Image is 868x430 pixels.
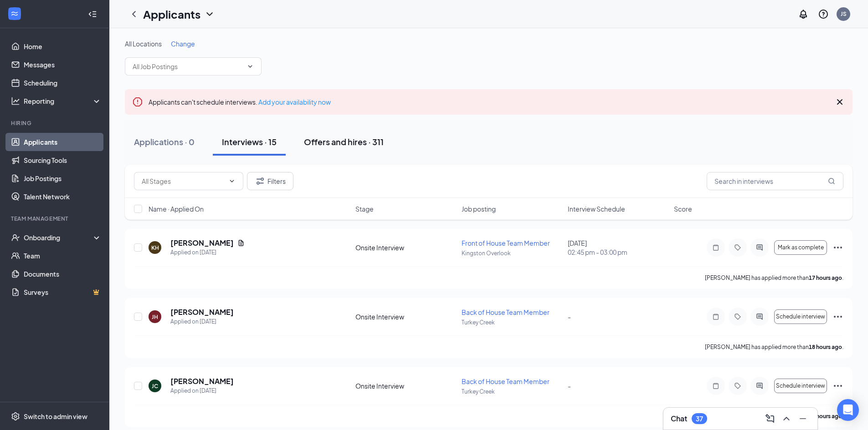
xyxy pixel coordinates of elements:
input: All Job Postings [133,61,243,71]
p: Turkey Creek [462,388,562,395]
a: Talent Network [24,187,102,206]
div: 37 [696,415,703,423]
h5: [PERSON_NAME] [170,307,234,317]
button: ChevronUp [779,411,794,426]
div: Offers and hires · 311 [304,136,384,147]
svg: Filter [255,176,266,187]
button: Schedule interview [774,309,827,324]
div: Hiring [11,119,100,127]
svg: ActiveChat [754,244,765,251]
span: Interview Schedule [568,204,625,213]
svg: ChevronDown [204,9,215,20]
p: [PERSON_NAME] has applied more than . [705,274,843,282]
a: Job Postings [24,169,102,187]
button: Filter Filters [247,172,293,190]
input: Search in interviews [707,172,843,190]
svg: ActiveChat [754,382,765,390]
svg: Document [237,239,245,247]
svg: Note [710,382,721,390]
div: Interviews · 15 [222,136,277,147]
div: Switch to admin view [24,412,87,421]
svg: UserCheck [11,233,20,242]
svg: Tag [732,244,743,251]
div: JS [841,10,847,18]
button: Mark as complete [774,240,827,255]
span: Mark as complete [778,244,824,251]
svg: Cross [834,96,845,107]
div: Onboarding [24,233,94,242]
svg: Note [710,313,721,320]
span: Front of House Team Member [462,239,550,247]
span: Name · Applied On [149,204,204,213]
svg: ChevronDown [247,63,254,70]
svg: Notifications [798,9,809,20]
span: Schedule interview [776,383,825,389]
h1: Applicants [143,6,200,22]
input: All Stages [142,176,225,186]
div: JC [152,382,158,390]
div: Applied on [DATE] [170,317,234,326]
span: Applicants can't schedule interviews. [149,98,331,106]
a: Documents [24,265,102,283]
svg: ActiveChat [754,313,765,320]
span: Job posting [462,204,496,213]
span: All Locations [125,40,162,48]
svg: Tag [732,313,743,320]
svg: Minimize [797,413,808,424]
a: Team [24,247,102,265]
a: Applicants [24,133,102,151]
a: Messages [24,56,102,74]
div: Applied on [DATE] [170,248,245,257]
svg: ChevronUp [781,413,792,424]
a: Sourcing Tools [24,151,102,169]
b: 18 hours ago [809,413,842,420]
svg: Settings [11,412,20,421]
svg: Ellipses [832,311,843,322]
a: Home [24,37,102,56]
div: Onsite Interview [355,243,456,252]
div: Reporting [24,96,102,106]
h5: [PERSON_NAME] [170,376,234,386]
svg: Note [710,244,721,251]
svg: ChevronLeft [128,9,139,20]
p: [PERSON_NAME] has applied more than . [705,343,843,351]
div: Onsite Interview [355,312,456,321]
span: - [568,313,571,321]
div: KH [151,244,159,252]
span: 02:45 pm - 03:00 pm [568,248,668,257]
svg: Tag [732,382,743,390]
button: Schedule interview [774,379,827,393]
svg: Error [132,96,143,107]
div: Onsite Interview [355,381,456,390]
div: Open Intercom Messenger [837,399,859,421]
svg: Ellipses [832,380,843,391]
svg: ComposeMessage [765,413,776,424]
span: Schedule interview [776,314,825,320]
button: Minimize [796,411,810,426]
span: Stage [355,204,374,213]
a: Add your availability now [258,98,331,106]
span: Score [674,204,692,213]
a: SurveysCrown [24,283,102,301]
svg: Collapse [88,10,97,19]
svg: WorkstreamLogo [10,9,19,18]
p: Turkey Creek [462,319,562,326]
span: Change [171,40,195,48]
b: 17 hours ago [809,274,842,281]
h3: Chat [671,414,687,424]
a: Scheduling [24,74,102,92]
svg: Analysis [11,96,20,106]
span: Back of House Team Member [462,308,550,316]
div: Applications · 0 [134,136,195,147]
svg: MagnifyingGlass [828,177,835,185]
div: JH [152,313,158,321]
span: Back of House Team Member [462,377,550,385]
button: ComposeMessage [763,411,777,426]
div: Applied on [DATE] [170,386,234,395]
div: [DATE] [568,238,668,257]
svg: QuestionInfo [818,9,829,20]
svg: ChevronDown [228,177,236,185]
div: Team Management [11,215,100,223]
svg: Ellipses [832,242,843,253]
